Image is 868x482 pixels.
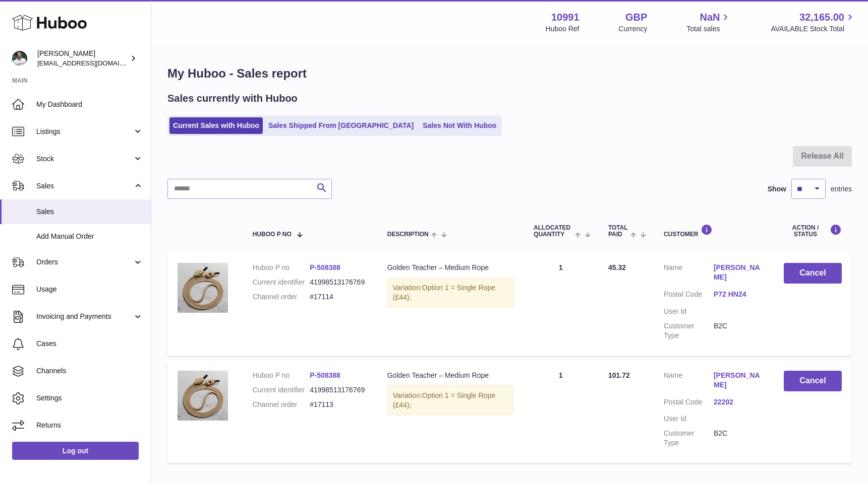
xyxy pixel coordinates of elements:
[36,154,133,164] span: Stock
[37,49,128,68] div: [PERSON_NAME]
[625,11,647,24] strong: GBP
[36,257,133,267] span: Orders
[664,321,714,340] dt: Customer Type
[265,117,417,134] a: Sales Shipped From [GEOGRAPHIC_DATA]
[799,11,844,24] span: 32,165.00
[784,224,842,238] div: Action / Status
[524,361,598,463] td: 1
[534,225,572,238] span: ALLOCATED Quantity
[36,366,143,376] span: Channels
[393,391,495,409] span: Option 1 = Single Rope (£44);
[393,284,495,301] span: Option 1 = Single Rope (£44);
[36,312,133,321] span: Invoicing and Payments
[771,11,856,34] a: 32,165.00 AVAILABLE Stock Total
[664,429,714,448] dt: Customer Type
[664,307,714,316] dt: User Id
[387,371,513,380] div: Golden Teacher – Medium Rope
[387,278,513,308] div: Variation:
[36,100,143,109] span: My Dashboard
[768,184,786,194] label: Show
[310,278,367,287] dd: 41998513176769
[714,263,764,282] a: [PERSON_NAME]
[310,371,340,379] a: P-508388
[37,59,148,67] span: [EMAIL_ADDRESS][DOMAIN_NAME]
[253,263,310,272] dt: Huboo P no
[310,263,340,271] a: P-508388
[419,117,500,134] a: Sales Not With Huboo
[167,65,852,82] h1: My Huboo - Sales report
[771,24,856,34] span: AVAILABLE Stock Total
[664,397,714,409] dt: Postal Code
[714,429,764,448] dd: B2C
[387,263,513,272] div: Golden Teacher – Medium Rope
[664,263,714,285] dt: Name
[36,285,143,294] span: Usage
[551,11,580,24] strong: 10991
[36,207,143,217] span: Sales
[664,224,764,238] div: Customer
[664,414,714,424] dt: User Id
[36,232,143,241] span: Add Manual Order
[714,397,764,407] a: 22202
[700,11,720,24] span: NaN
[546,24,580,34] div: Huboo Ref
[784,263,842,284] button: Cancel
[178,371,228,421] img: 109911711102352.png
[664,371,714,392] dt: Name
[310,292,367,302] dd: #17114
[387,385,513,416] div: Variation:
[714,290,764,299] a: P72 HN24
[608,371,630,379] span: 101.72
[686,24,731,34] span: Total sales
[169,117,263,134] a: Current Sales with Huboo
[664,290,714,302] dt: Postal Code
[686,11,731,34] a: NaN Total sales
[608,263,626,271] span: 45.32
[253,278,310,287] dt: Current identifier
[253,371,310,380] dt: Huboo P no
[36,181,133,191] span: Sales
[12,51,27,66] img: timshieff@gmail.com
[36,393,143,403] span: Settings
[524,253,598,355] td: 1
[831,184,852,194] span: entries
[310,400,367,409] dd: #17113
[608,225,628,238] span: Total paid
[387,231,429,238] span: Description
[36,339,143,349] span: Cases
[12,442,139,460] a: Log out
[714,371,764,390] a: [PERSON_NAME]
[784,371,842,391] button: Cancel
[619,24,648,34] div: Currency
[714,321,764,340] dd: B2C
[253,292,310,302] dt: Channel order
[36,421,143,430] span: Returns
[253,231,292,238] span: Huboo P no
[167,92,298,105] h2: Sales currently with Huboo
[36,127,133,136] span: Listings
[310,385,367,395] dd: 41998513176769
[253,385,310,395] dt: Current identifier
[178,263,228,313] img: 109911711102352.png
[253,400,310,409] dt: Channel order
